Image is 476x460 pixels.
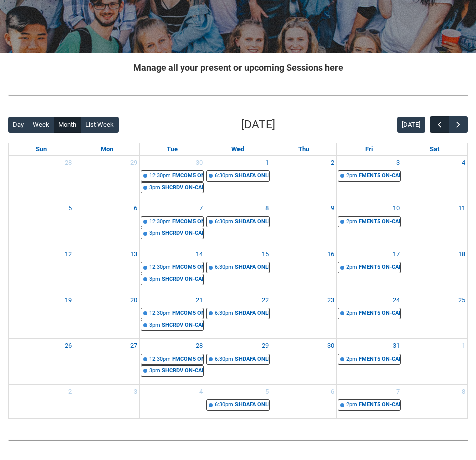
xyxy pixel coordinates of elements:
[215,172,233,180] div: 6:30pm
[215,401,233,409] div: 6:30pm
[8,117,29,133] button: Day
[449,116,468,133] button: Next Month
[81,117,119,133] button: List Week
[194,339,205,353] a: Go to October 28, 2025
[394,156,402,170] a: Go to October 3, 2025
[296,143,311,155] a: Thursday
[329,156,336,170] a: Go to October 2, 2025
[363,143,375,155] a: Friday
[260,339,271,353] a: Go to October 29, 2025
[172,309,203,318] div: FMCOM5 ON-CAMPUS Sustainable Marketing Communications STAGE 5 | Studio 7 ([PERSON_NAME].) (capaci...
[271,156,336,201] td: Go to October 2, 2025
[66,385,74,399] a: Go to November 2, 2025
[430,116,449,133] button: Previous Month
[9,201,74,247] td: Go to October 5, 2025
[197,385,205,399] a: Go to November 4, 2025
[9,339,74,385] td: Go to October 26, 2025
[140,156,205,201] td: Go to September 30, 2025
[63,293,74,307] a: Go to October 19, 2025
[9,156,74,201] td: Go to September 28, 2025
[346,263,357,272] div: 2pm
[74,156,140,201] td: Go to September 29, 2025
[132,385,139,399] a: Go to November 3, 2025
[205,339,271,385] td: Go to October 29, 2025
[235,172,269,180] div: SHDAFA ONLINE ONLY Data Analysis and Fashion Analytics STAGE 5 | Online | [PERSON_NAME]
[235,263,269,272] div: SHDAFA ONLINE ONLY Data Analysis and Fashion Analytics STAGE 5 | Online | [PERSON_NAME]
[140,339,205,385] td: Go to October 28, 2025
[162,229,203,238] div: SHCRDV ON-CAMPUS Career Development (V2) STAGE 5 | Studio 10 ([PERSON_NAME]. L1) (capacity x20ppl...
[54,117,81,133] button: Month
[9,384,74,418] td: Go to November 2, 2025
[149,355,171,364] div: 12:30pm
[99,143,115,155] a: Monday
[456,247,467,261] a: Go to October 18, 2025
[74,384,140,418] td: Go to November 3, 2025
[456,293,467,307] a: Go to October 25, 2025
[140,293,205,339] td: Go to October 21, 2025
[329,201,336,215] a: Go to October 9, 2025
[346,355,357,364] div: 2pm
[162,321,203,330] div: SHCRDV ON-CAMPUS Career Development (V2) STAGE 5 | Studio 10 ([PERSON_NAME]. L1) (capacity x20ppl...
[172,172,203,180] div: FMCOM5 ON-CAMPUS Sustainable Marketing Communications STAGE 5 | Studio 7 ([PERSON_NAME].) (capaci...
[346,172,357,180] div: 2pm
[359,172,400,180] div: FMENT5 ON-CAMPUS Creative Entrepreneurship STAGE 5 | [GEOGRAPHIC_DATA] ([PERSON_NAME].) (capacity...
[325,293,336,307] a: Go to October 23, 2025
[325,339,336,353] a: Go to October 30, 2025
[336,293,402,339] td: Go to October 24, 2025
[128,293,139,307] a: Go to October 20, 2025
[359,309,400,318] div: FMENT5 ON-CAMPUS Creative Entrepreneurship STAGE 5 | [GEOGRAPHIC_DATA] ([PERSON_NAME].) (capacity...
[149,309,171,318] div: 12:30pm
[128,339,139,353] a: Go to October 27, 2025
[336,156,402,201] td: Go to October 3, 2025
[346,218,357,226] div: 2pm
[271,339,336,385] td: Go to October 30, 2025
[271,247,336,293] td: Go to October 16, 2025
[229,143,246,155] a: Wednesday
[194,293,205,307] a: Go to October 21, 2025
[402,201,467,247] td: Go to October 11, 2025
[8,61,468,74] h2: Manage all your present or upcoming Sessions here
[63,339,74,353] a: Go to October 26, 2025
[402,156,467,201] td: Go to October 4, 2025
[336,384,402,418] td: Go to November 7, 2025
[140,201,205,247] td: Go to October 7, 2025
[140,247,205,293] td: Go to October 14, 2025
[241,116,275,133] h2: [DATE]
[391,201,402,215] a: Go to October 10, 2025
[260,293,271,307] a: Go to October 22, 2025
[271,384,336,418] td: Go to November 6, 2025
[346,309,357,318] div: 2pm
[263,385,271,399] a: Go to November 5, 2025
[397,117,425,133] button: [DATE]
[215,309,233,318] div: 6:30pm
[74,339,140,385] td: Go to October 27, 2025
[402,384,467,418] td: Go to November 8, 2025
[205,293,271,339] td: Go to October 22, 2025
[402,293,467,339] td: Go to October 25, 2025
[336,247,402,293] td: Go to October 17, 2025
[235,309,269,318] div: SHDAFA ONLINE ONLY Data Analysis and Fashion Analytics STAGE 5 | Online | [PERSON_NAME]
[460,339,467,353] a: Go to November 1, 2025
[428,143,441,155] a: Saturday
[165,143,180,155] a: Tuesday
[172,218,203,226] div: FMCOM5 ON-CAMPUS Sustainable Marketing Communications STAGE 5 | Studio 7 ([PERSON_NAME].) (capaci...
[205,384,271,418] td: Go to November 5, 2025
[391,247,402,261] a: Go to October 17, 2025
[205,156,271,201] td: Go to October 1, 2025
[34,143,49,155] a: Sunday
[9,293,74,339] td: Go to October 19, 2025
[391,293,402,307] a: Go to October 24, 2025
[460,156,467,170] a: Go to October 4, 2025
[74,293,140,339] td: Go to October 20, 2025
[149,218,171,226] div: 12:30pm
[149,321,160,330] div: 3pm
[263,156,271,170] a: Go to October 1, 2025
[235,355,269,364] div: SHDAFA ONLINE ONLY Data Analysis and Fashion Analytics STAGE 5 | Online | [PERSON_NAME]
[271,293,336,339] td: Go to October 23, 2025
[402,247,467,293] td: Go to October 18, 2025
[128,156,139,170] a: Go to September 29, 2025
[63,156,74,170] a: Go to September 28, 2025
[66,201,74,215] a: Go to October 5, 2025
[149,367,160,375] div: 3pm
[132,201,139,215] a: Go to October 6, 2025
